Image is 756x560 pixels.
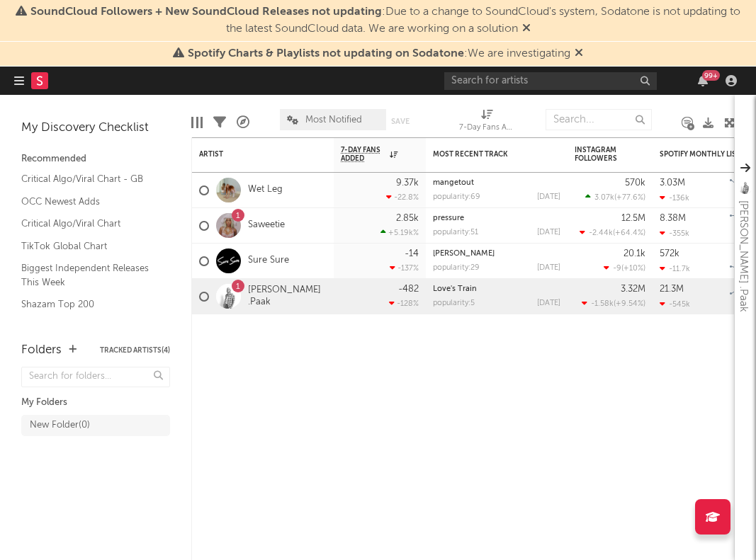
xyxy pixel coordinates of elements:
[21,261,156,290] a: Biggest Independent Releases This Week
[21,415,170,436] a: New Folder(0)
[100,347,170,354] button: Tracked Artists(4)
[537,299,560,307] div: [DATE]
[624,249,645,258] div: 20.1k
[21,120,170,137] div: My Discovery Checklist
[433,250,495,258] a: [PERSON_NAME]
[433,264,480,272] div: popularity: 29
[21,239,156,254] a: TikTok Global Chart
[386,193,419,202] div: -22.8 %
[433,285,477,293] a: Love's Train
[615,229,643,237] span: +64.4 %
[537,229,560,236] div: [DATE]
[604,263,645,273] div: ( )
[248,219,285,232] a: Saweetie
[580,228,645,237] div: ( )
[21,171,156,187] a: Critical Algo/Viral Chart - GB
[594,194,614,202] span: 3.07k
[613,265,621,273] span: -9
[660,214,686,223] div: 8.38M
[199,150,305,159] div: Artist
[405,249,419,258] div: -14
[621,214,645,223] div: 12.5M
[341,146,386,163] span: 7-Day Fans Added
[396,214,419,223] div: 2.85k
[625,178,645,188] div: 570k
[522,23,531,35] span: Dismiss
[624,265,643,273] span: +10 %
[585,193,645,202] div: ( )
[660,229,689,238] div: -355k
[660,299,690,309] div: -545k
[575,146,624,163] div: Instagram Followers
[237,102,249,143] div: A&R Pipeline
[396,178,419,188] div: 9.37k
[21,297,156,312] a: Shazam Top 200
[582,299,645,308] div: ( )
[444,72,657,90] input: Search for artists
[591,300,614,308] span: -1.58k
[702,70,720,81] div: 99 +
[621,285,645,294] div: 3.32M
[305,115,362,125] span: Most Notified
[589,229,613,237] span: -2.44k
[660,285,684,294] div: 21.3M
[398,285,419,294] div: -482
[698,75,708,86] button: 99+
[433,179,560,187] div: mangetout
[188,48,464,59] span: Spotify Charts & Playlists not updating on Sodatone
[433,215,464,222] a: pressure
[389,299,419,308] div: -128 %
[21,394,170,411] div: My Folders
[248,285,327,309] a: [PERSON_NAME] .Paak
[30,417,90,434] div: New Folder ( 0 )
[21,216,156,232] a: Critical Algo/Viral Chart
[616,300,643,308] span: +9.54 %
[30,6,740,35] span: : Due to a change to SoundCloud's system, Sodatone is not updating to the latest SoundCloud data....
[537,264,560,272] div: [DATE]
[21,367,170,387] input: Search for folders...
[546,109,652,130] input: Search...
[380,228,419,237] div: +5.19k %
[188,48,570,59] span: : We are investigating
[660,193,689,202] div: -136k
[433,215,560,222] div: pressure
[433,229,478,236] div: popularity: 51
[433,193,480,201] div: popularity: 69
[21,194,156,210] a: OCC Newest Adds
[660,249,679,258] div: 572k
[660,178,685,188] div: 3.03M
[459,102,516,143] div: 7-Day Fans Added (7-Day Fans Added)
[616,194,643,202] span: +77.6 %
[433,250,560,258] div: Keysman
[30,6,382,18] span: SoundCloud Followers + New SoundCloud Releases not updating
[191,102,203,143] div: Edit Columns
[21,151,170,168] div: Recommended
[391,118,410,125] button: Save
[537,193,560,201] div: [DATE]
[660,264,690,273] div: -11.7k
[459,120,516,137] div: 7-Day Fans Added (7-Day Fans Added)
[433,299,475,307] div: popularity: 5
[248,184,283,196] a: Wet Leg
[433,285,560,293] div: Love's Train
[433,179,474,187] a: mangetout
[433,150,539,159] div: Most Recent Track
[575,48,583,59] span: Dismiss
[21,342,62,359] div: Folders
[248,255,289,267] a: Sure Sure
[735,200,752,312] div: [PERSON_NAME] .Paak
[390,263,419,273] div: -137 %
[213,102,226,143] div: Filters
